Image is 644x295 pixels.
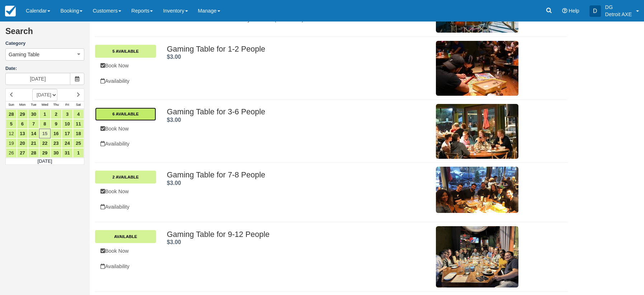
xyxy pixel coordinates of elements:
[6,119,17,129] a: 5
[17,148,28,158] a: 27
[51,148,62,158] a: 30
[28,138,39,148] a: 21
[167,54,181,60] strong: Price: $3
[95,171,156,184] a: 2 Available
[17,101,28,109] th: Mon
[28,148,39,158] a: 28
[167,230,401,239] h2: Gaming Table for 9-12 People
[605,11,632,18] p: Detroit AXE
[17,129,28,138] a: 13
[274,17,304,23] a: (Read More)
[62,129,73,138] a: 17
[73,101,84,109] th: Sat
[167,239,181,245] strong: Price: $3
[436,226,518,287] img: M182-1
[436,41,518,96] img: M28-1
[73,109,84,119] a: 4
[73,148,84,158] a: 1
[167,180,181,186] span: $3.00
[39,138,50,148] a: 22
[589,5,601,17] div: D
[62,101,73,109] th: Fri
[95,108,156,120] a: 6 Available
[167,54,181,60] span: $3.00
[5,6,16,16] img: checkfront-main-nav-mini-logo.png
[605,4,632,11] p: DG
[62,138,73,148] a: 24
[167,117,181,123] strong: Price: $3
[436,104,518,159] img: M29-1
[95,58,156,73] a: Book Now
[436,167,518,213] img: M143-1
[73,138,84,148] a: 25
[28,119,39,129] a: 7
[167,171,401,179] h2: Gaming Table for 7-8 People
[95,74,156,89] a: Availability
[95,230,156,243] a: Available
[17,109,28,119] a: 29
[167,45,401,53] h2: Gaming Table for 1-2 People
[28,101,39,109] th: Tue
[6,101,17,109] th: Sun
[39,101,50,109] th: Wed
[39,119,50,129] a: 8
[51,119,62,129] a: 9
[39,148,50,158] a: 29
[95,244,156,258] a: Book Now
[9,51,39,58] span: Gaming Table
[5,48,84,61] button: Gaming Table
[167,108,401,116] h2: Gaming Table for 3-6 People
[17,138,28,148] a: 20
[51,129,62,138] a: 16
[167,117,181,123] span: $3.00
[5,40,84,47] label: Category
[17,119,28,129] a: 6
[6,148,17,158] a: 26
[51,101,62,109] th: Thu
[5,65,84,72] label: Date:
[28,109,39,119] a: 30
[569,8,579,14] span: Help
[39,129,50,138] a: 15
[73,129,84,138] a: 18
[95,200,156,214] a: Availability
[6,138,17,148] a: 19
[167,180,181,186] strong: Price: $3
[62,148,73,158] a: 31
[6,129,17,138] a: 12
[95,184,156,199] a: Book Now
[562,8,567,13] i: Help
[73,119,84,129] a: 11
[95,137,156,151] a: Availability
[62,109,73,119] a: 3
[95,45,156,58] a: 5 Available
[95,122,156,136] a: Book Now
[6,109,17,119] a: 28
[62,119,73,129] a: 10
[51,109,62,119] a: 2
[95,259,156,274] a: Availability
[28,129,39,138] a: 14
[6,158,84,165] td: [DATE]
[167,239,181,245] span: $3.00
[51,138,62,148] a: 23
[5,27,84,40] h2: Search
[39,109,50,119] a: 1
